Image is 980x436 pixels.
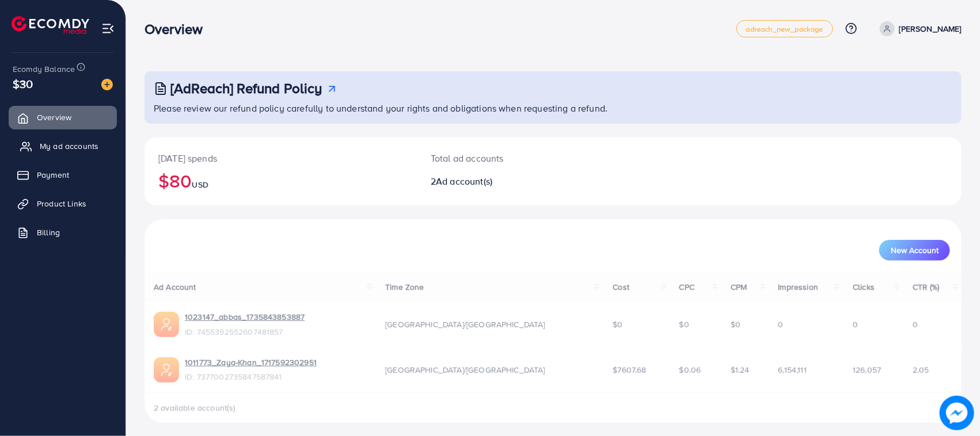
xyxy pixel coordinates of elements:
span: Ad account(s) [436,175,492,188]
img: menu [101,22,115,35]
a: Overview [9,106,117,129]
span: adreach_new_package [746,25,823,33]
a: Product Links [9,192,117,215]
span: My ad accounts [40,140,98,152]
a: Billing [9,221,117,244]
p: [DATE] spends [158,151,403,165]
span: Payment [37,169,69,181]
img: image [101,79,113,90]
h3: [AdReach] Refund Policy [170,80,322,97]
p: [PERSON_NAME] [899,22,962,36]
a: Payment [9,163,117,186]
h3: Overview [145,21,212,37]
span: Ecomdy Balance [13,63,75,75]
a: My ad accounts [9,135,117,158]
h2: 2 [431,176,607,187]
span: $30 [13,75,33,92]
img: image [940,396,974,430]
img: logo [12,16,89,34]
p: Total ad accounts [431,151,607,165]
a: [PERSON_NAME] [875,21,962,36]
span: Overview [37,112,71,123]
span: Billing [37,227,60,238]
p: Please review our refund policy carefully to understand your rights and obligations when requesti... [154,101,955,115]
span: USD [192,179,208,190]
button: New Account [879,240,950,261]
h2: $80 [158,170,403,192]
a: adreach_new_package [736,20,833,37]
span: Product Links [37,198,86,209]
span: New Account [891,246,939,254]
